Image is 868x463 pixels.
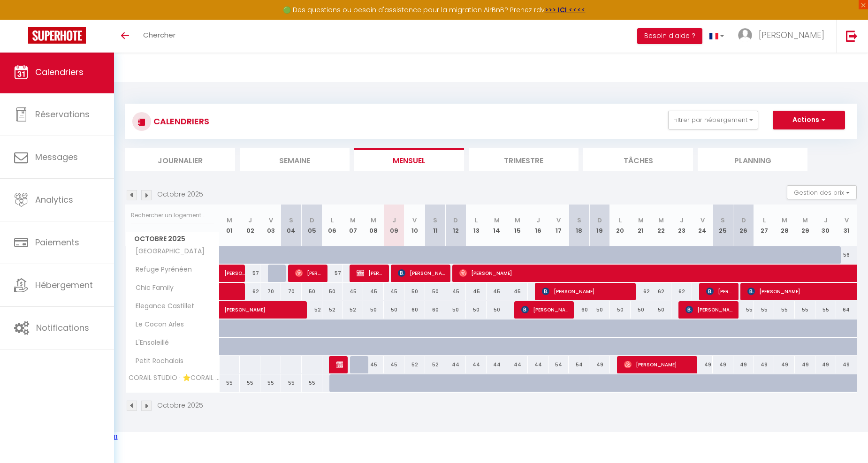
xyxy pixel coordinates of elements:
[774,356,795,373] div: 49
[354,148,464,171] li: Mensuel
[220,374,240,392] div: 55
[425,356,446,373] div: 52
[281,283,302,300] div: 70
[224,259,246,277] span: [PERSON_NAME]
[569,205,589,246] th: 18
[302,374,322,392] div: 55
[631,283,651,300] div: 62
[507,205,528,246] th: 15
[445,356,466,373] div: 44
[127,356,186,366] span: Petit Rochalais
[521,301,570,319] span: [PERSON_NAME]
[220,265,240,282] a: [PERSON_NAME]
[556,216,561,225] abbr: V
[836,301,857,319] div: 64
[425,205,446,246] th: 11
[343,283,363,300] div: 45
[35,66,84,78] span: Calendriers
[445,205,466,246] th: 12
[733,301,754,319] div: 55
[692,205,713,246] th: 24
[445,301,466,319] div: 50
[638,216,644,225] abbr: M
[651,301,672,319] div: 50
[310,216,314,225] abbr: D
[35,236,79,248] span: Paiements
[651,205,672,246] th: 22
[815,205,836,246] th: 30
[143,30,175,40] span: Chercher
[597,216,602,225] abbr: D
[302,283,322,300] div: 50
[445,283,466,300] div: 45
[507,356,528,373] div: 44
[425,301,446,319] div: 60
[619,216,622,225] abbr: L
[494,216,500,225] abbr: M
[631,205,651,246] th: 21
[331,216,334,225] abbr: L
[469,148,579,171] li: Trimestre
[336,356,343,373] span: Vaness TEST
[846,30,858,42] img: logout
[131,207,214,224] input: Rechercher un logement...
[157,189,203,199] p: Octobre 2025
[466,356,487,373] div: 44
[343,205,363,246] th: 07
[35,194,73,205] span: Analytics
[322,205,343,246] th: 06
[795,356,815,373] div: 49
[754,205,775,246] th: 27
[680,216,684,225] abbr: J
[404,205,425,246] th: 10
[545,5,586,15] a: >>> ICI <<<<
[698,148,807,171] li: Planning
[425,283,446,300] div: 50
[240,148,350,171] li: Semaine
[583,148,693,171] li: Tâches
[281,205,302,246] th: 04
[384,205,404,246] th: 09
[685,301,734,319] span: [PERSON_NAME] Ggn
[759,29,824,41] span: [PERSON_NAME]
[795,301,815,319] div: 55
[487,301,507,319] div: 50
[371,216,376,225] abbr: M
[569,301,589,319] div: 60
[741,216,746,225] abbr: D
[507,283,528,300] div: 45
[542,282,632,300] span: [PERSON_NAME]
[845,216,849,225] abbr: V
[836,246,857,264] div: 56
[136,20,183,53] a: Chercher
[815,356,836,373] div: 49
[260,374,281,392] div: 55
[404,356,425,373] div: 52
[127,283,176,293] span: Chic Family
[671,283,692,300] div: 62
[589,356,610,373] div: 49
[692,356,713,373] div: 49
[610,205,631,246] th: 20
[36,322,89,334] span: Notifications
[125,148,235,171] li: Journalier
[322,301,343,319] div: 52
[589,301,610,319] div: 50
[220,301,240,319] a: [PERSON_NAME]
[343,301,363,319] div: 52
[127,265,194,275] span: Refuge Pyrénéen
[240,374,260,392] div: 55
[624,356,693,373] span: [PERSON_NAME]
[295,264,323,282] span: [PERSON_NAME]
[824,216,828,225] abbr: J
[433,216,437,225] abbr: S
[127,338,171,348] span: L'Ensoleillé
[224,296,311,314] span: [PERSON_NAME]
[404,283,425,300] div: 50
[35,108,90,120] span: Réservations
[28,27,86,44] img: Super Booking
[260,283,281,300] div: 70
[322,283,343,300] div: 50
[363,205,384,246] th: 08
[157,400,203,410] p: Octobre 2025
